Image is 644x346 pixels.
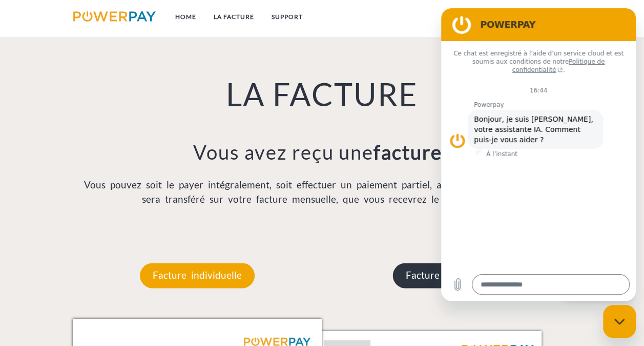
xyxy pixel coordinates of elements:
[523,8,550,26] a: CG
[73,75,572,114] h1: LA FACTURE
[392,263,501,287] p: Facture mensuelle
[73,140,572,165] h3: Vous avez reçu une ?
[73,178,572,207] p: Vous pouvez soit le payer intégralement, soit effectuer un paiement partiel, auquel cas le solde ...
[73,11,156,22] img: logo-powerpay.svg
[441,8,636,301] iframe: Fenêtre de messagerie
[167,8,205,26] a: Home
[140,263,255,287] p: Facture individuelle
[603,305,636,338] iframe: Bouton de lancement de la fenêtre de messagerie, conversation en cours
[205,8,263,26] a: LA FACTURE
[263,8,311,26] a: Support
[373,140,442,164] b: facture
